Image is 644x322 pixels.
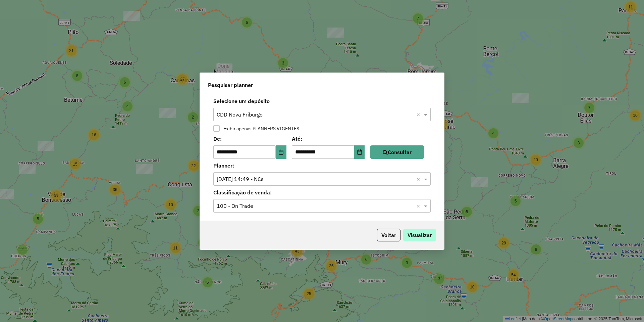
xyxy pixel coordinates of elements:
span: Clear all [417,110,422,119]
label: Selecione um depósito [209,97,435,105]
label: Classificação de venda: [209,188,435,196]
label: Até: [292,135,365,143]
button: Choose Date [276,145,286,159]
span: Pesquisar planner [208,81,253,89]
label: De: [213,135,286,143]
button: Voltar [377,229,400,241]
button: Visualizar [403,229,436,241]
button: Choose Date [354,145,365,159]
span: Clear all [417,175,422,183]
span: Clear all [417,202,422,210]
label: Exibir apenas PLANNERS VIGENTES [220,126,299,131]
button: Consultar [370,145,424,159]
label: Planner: [209,162,435,170]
